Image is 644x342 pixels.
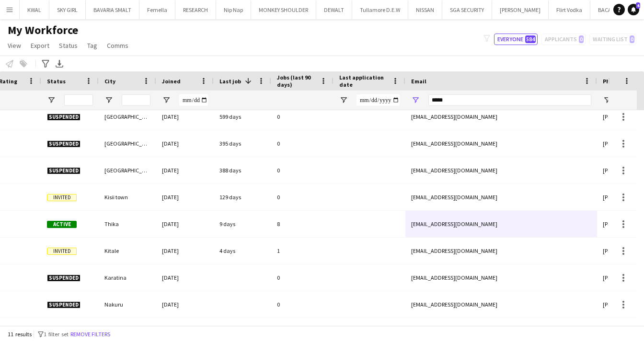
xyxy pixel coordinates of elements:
[214,103,271,130] div: 599 days
[549,0,590,19] button: Flirt Vodka
[339,74,388,88] span: Last application date
[47,274,80,282] span: Suspended
[31,41,49,50] span: Export
[47,301,80,308] span: Suspended
[271,184,333,210] div: 0
[104,78,115,85] span: City
[408,0,442,19] button: NISSAN
[162,78,181,85] span: Joined
[27,39,53,52] a: Export
[8,41,21,50] span: View
[47,114,80,121] span: Suspended
[47,194,77,201] span: Invited
[271,211,333,237] div: 8
[107,41,128,50] span: Comms
[64,94,93,106] input: Status Filter Input
[316,0,352,19] button: DEWALT
[271,291,333,318] div: 0
[405,238,597,264] div: [EMAIL_ADDRESS][DOMAIN_NAME]
[405,211,597,237] div: [EMAIL_ADDRESS][DOMAIN_NAME]
[428,94,591,106] input: Email Filter Input
[47,167,80,174] span: Suspended
[603,96,611,104] button: Open Filter Menu
[214,211,271,237] div: 9 days
[352,0,408,19] button: Tullamore D.E.W
[156,211,214,237] div: [DATE]
[47,221,77,228] span: Active
[405,157,597,183] div: [EMAIL_ADDRESS][DOMAIN_NAME]
[405,103,597,130] div: [EMAIL_ADDRESS][DOMAIN_NAME]
[49,0,86,19] button: SKY GIRL
[156,157,214,183] div: [DATE]
[47,248,77,255] span: Invited
[156,291,214,318] div: [DATE]
[156,184,214,210] div: [DATE]
[442,0,492,19] button: SGA SECURITY
[8,23,78,37] span: My Workforce
[47,140,80,148] span: Suspended
[104,96,113,104] button: Open Filter Menu
[175,0,216,19] button: RESEARCH
[411,96,420,104] button: Open Filter Menu
[47,78,66,85] span: Status
[59,41,78,50] span: Status
[271,238,333,264] div: 1
[214,130,271,157] div: 395 days
[405,184,597,210] div: [EMAIL_ADDRESS][DOMAIN_NAME]
[156,130,214,157] div: [DATE]
[590,0,628,19] button: BACARDI
[339,96,348,104] button: Open Filter Menu
[216,0,251,19] button: Nip Nap
[156,264,214,291] div: [DATE]
[122,94,150,106] input: City Filter Input
[405,291,597,318] div: [EMAIL_ADDRESS][DOMAIN_NAME]
[86,0,139,19] button: BAVARIA SMALT
[492,0,549,19] button: [PERSON_NAME]
[99,184,156,210] div: Kisii town
[99,130,156,157] div: [GEOGRAPHIC_DATA]
[47,96,56,104] button: Open Filter Menu
[277,74,316,88] span: Jobs (last 90 days)
[156,238,214,264] div: [DATE]
[20,0,49,19] button: KWAL
[405,130,597,157] div: [EMAIL_ADDRESS][DOMAIN_NAME]
[411,78,426,85] span: Email
[99,157,156,183] div: [GEOGRAPHIC_DATA]
[219,78,241,85] span: Last job
[494,34,538,45] button: Everyone584
[603,78,620,85] span: Phone
[69,329,112,340] button: Remove filters
[636,2,640,9] span: 4
[162,96,171,104] button: Open Filter Menu
[40,58,51,69] app-action-btn: Advanced filters
[99,211,156,237] div: Thika
[55,39,81,52] a: Status
[54,58,65,69] app-action-btn: Export XLSX
[251,0,316,19] button: MONKEY SHOULDER
[271,130,333,157] div: 0
[156,103,214,130] div: [DATE]
[214,238,271,264] div: 4 days
[271,103,333,130] div: 0
[214,184,271,210] div: 129 days
[87,41,97,50] span: Tag
[628,4,639,15] a: 4
[271,264,333,291] div: 0
[99,291,156,318] div: Nakuru
[83,39,101,52] a: Tag
[214,157,271,183] div: 388 days
[44,331,69,338] span: 1 filter set
[525,35,536,43] span: 584
[99,264,156,291] div: Karatina
[356,94,400,106] input: Last application date Filter Input
[405,264,597,291] div: [EMAIL_ADDRESS][DOMAIN_NAME]
[4,39,25,52] a: View
[99,103,156,130] div: [GEOGRAPHIC_DATA]
[271,157,333,183] div: 0
[179,94,208,106] input: Joined Filter Input
[103,39,132,52] a: Comms
[139,0,175,19] button: Femella
[99,238,156,264] div: Kitale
